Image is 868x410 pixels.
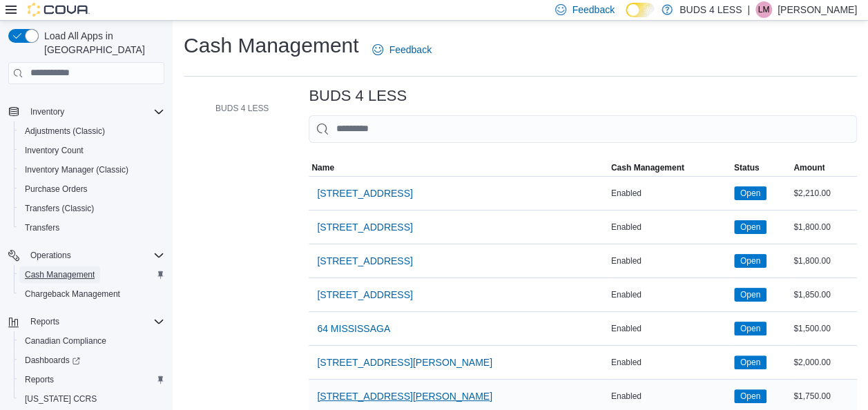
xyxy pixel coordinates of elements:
a: Inventory Count [19,142,89,159]
button: Inventory Count [14,141,170,160]
span: Cash Management [19,266,164,283]
span: Open [740,356,760,369]
span: Load All Apps in [GEOGRAPHIC_DATA] [39,29,164,57]
span: Inventory [25,104,164,120]
button: Inventory Manager (Classic) [14,160,170,179]
span: Reports [25,374,54,385]
button: [STREET_ADDRESS] [311,213,418,241]
span: Reports [30,316,59,327]
div: Enabled [608,320,731,337]
button: [STREET_ADDRESS][PERSON_NAME] [311,349,498,376]
span: Feedback [572,3,614,17]
span: Operations [30,250,71,261]
button: Operations [3,246,170,265]
span: Reports [25,313,164,330]
span: Open [740,390,760,402]
span: Inventory [30,106,64,117]
button: Transfers [14,218,170,237]
div: Enabled [608,185,731,202]
span: [STREET_ADDRESS][PERSON_NAME] [317,389,492,403]
span: [STREET_ADDRESS] [317,288,412,302]
div: $2,000.00 [791,354,857,371]
span: Inventory Manager (Classic) [19,162,164,178]
span: Reports [19,371,164,388]
button: Purchase Orders [14,179,170,199]
span: Adjustments (Classic) [19,123,164,139]
a: Inventory Manager (Classic) [19,162,134,178]
div: Enabled [608,388,731,404]
button: [US_STATE] CCRS [14,389,170,409]
span: Cash Management [25,269,95,280]
button: 64 MISSISSAGA [311,315,396,342]
span: Open [734,322,766,335]
div: Enabled [608,219,731,235]
input: This is a search bar. As you type, the results lower in the page will automatically filter. [309,115,857,143]
button: [STREET_ADDRESS][PERSON_NAME] [311,382,498,410]
p: BUDS 4 LESS [679,1,742,18]
p: | [747,1,750,18]
span: Dashboards [19,352,164,369]
button: [STREET_ADDRESS] [311,281,418,309]
div: $1,500.00 [791,320,857,337]
a: Cash Management [19,266,100,283]
button: Chargeback Management [14,284,170,304]
span: Feedback [389,43,431,57]
div: Lauren Mallett [755,1,772,18]
button: Reports [25,313,65,330]
div: $1,850.00 [791,286,857,303]
span: Name [311,162,334,173]
span: 64 MISSISSAGA [317,322,390,335]
button: Reports [3,312,170,331]
span: Open [734,389,766,403]
a: Dashboards [19,352,86,369]
span: Operations [25,247,164,264]
span: Transfers (Classic) [25,203,94,214]
img: Cova [28,3,90,17]
button: Inventory [3,102,170,121]
span: [STREET_ADDRESS] [317,254,412,268]
div: $1,800.00 [791,219,857,235]
span: Open [734,288,766,302]
button: [STREET_ADDRESS] [311,247,418,275]
span: Canadian Compliance [19,333,164,349]
span: Dashboards [25,355,80,366]
span: Washington CCRS [19,391,164,407]
a: Transfers (Classic) [19,200,99,217]
h1: Cash Management [184,32,358,59]
input: Dark Mode [626,3,655,17]
button: Transfers (Classic) [14,199,170,218]
span: [STREET_ADDRESS] [317,220,412,234]
button: Canadian Compliance [14,331,170,351]
span: Transfers (Classic) [19,200,164,217]
span: Open [740,221,760,233]
button: Name [309,159,608,176]
p: [PERSON_NAME] [778,1,857,18]
span: Open [740,289,760,301]
div: Enabled [608,354,731,371]
div: $2,210.00 [791,185,857,202]
span: Open [734,220,766,234]
span: Open [740,255,760,267]
span: Open [734,355,766,369]
button: Operations [25,247,77,264]
span: Chargeback Management [25,289,120,300]
a: Canadian Compliance [19,333,112,349]
a: Feedback [367,36,436,64]
span: Amount [793,162,824,173]
span: [STREET_ADDRESS] [317,186,412,200]
span: Open [740,322,760,335]
span: [STREET_ADDRESS][PERSON_NAME] [317,355,492,369]
span: LM [758,1,770,18]
span: Chargeback Management [19,286,164,302]
div: $1,750.00 [791,388,857,404]
div: $1,800.00 [791,253,857,269]
a: Adjustments (Classic) [19,123,110,139]
button: Cash Management [14,265,170,284]
div: Enabled [608,286,731,303]
span: Purchase Orders [25,184,88,195]
button: Amount [791,159,857,176]
a: [US_STATE] CCRS [19,391,102,407]
h3: BUDS 4 LESS [309,88,407,104]
button: BUDS 4 LESS [196,100,274,117]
